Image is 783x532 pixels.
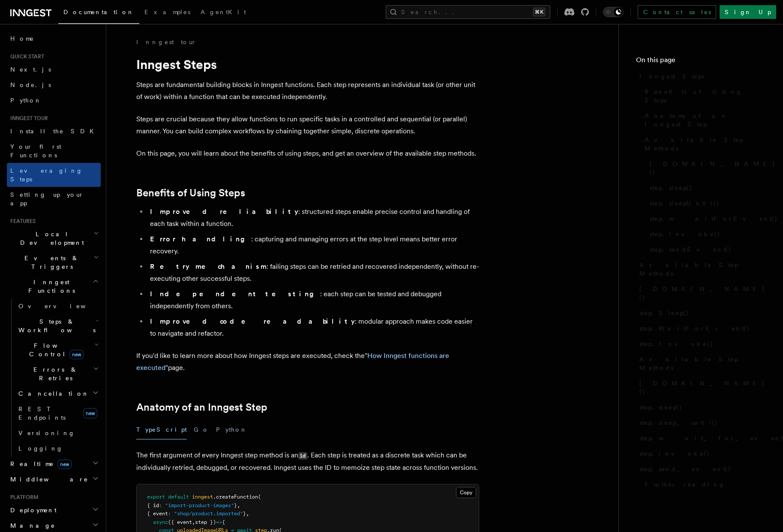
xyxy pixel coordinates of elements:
span: Steps & Workflows [15,317,96,334]
span: new [57,460,72,469]
p: If you'd like to learn more about how Inngest steps are executed, check the page. [136,350,479,374]
span: step.send_event() [639,465,731,473]
a: Benefits of Using Steps [641,84,766,108]
span: export [147,494,165,500]
a: step.invoke() [646,226,766,242]
a: Inngest Steps [636,69,766,84]
a: step.sleep() [636,400,766,415]
button: Python [216,420,247,439]
button: Steps & Workflows [15,314,101,338]
a: Examples [139,3,195,23]
a: REST Endpointsnew [15,401,101,425]
button: Realtimenew [7,456,101,472]
li: : failing steps can be retried and recovered independently, without re-executing other successful... [147,261,479,285]
p: On this page, you will learn about the benefits of using steps, and get an overview of the availa... [136,147,479,159]
a: Available Step Methods [636,352,766,376]
li: : modular approach makes code easier to navigate and refactor. [147,316,479,340]
li: : capturing and managing errors at the step level means better error recovery. [147,233,479,257]
span: .createFunction [213,494,258,500]
span: new [83,408,97,418]
span: Examples [144,9,190,15]
a: Sign Up [720,5,776,19]
span: : [159,502,162,508]
span: Install the SDK [10,128,99,135]
span: } [234,502,237,508]
a: Contact sales [638,5,716,19]
button: Inngest Functions [7,274,101,298]
button: Local Development [7,226,101,250]
button: Cancellation [15,386,101,401]
li: : each step can be tested and debugged independently from others. [147,288,479,312]
span: Your first Functions [10,143,61,159]
span: , [237,502,240,508]
a: [DOMAIN_NAME]() [636,281,766,305]
a: Overview [15,298,101,314]
span: => [216,519,222,525]
span: Anatomy of an Inngest Step [645,111,766,129]
span: default [168,494,189,500]
span: Events & Triggers [7,254,93,271]
span: step.sleep() [639,403,682,412]
button: Deployment [7,502,101,518]
span: step.sendEvent() [650,245,732,254]
span: Quick start [7,53,44,60]
span: Node.js [10,81,51,88]
span: Available Step Methods [639,261,766,278]
button: Toggle dark mode [603,7,624,17]
a: step.send_event() [636,461,766,477]
a: Home [7,31,101,46]
a: [DOMAIN_NAME]() [646,156,766,180]
span: , [246,511,249,517]
a: step.WaitForEvent() [636,321,766,336]
a: Available Step Methods [641,132,766,156]
span: async [153,519,168,525]
div: Inngest Functions [7,298,101,456]
span: Inngest Functions [7,278,93,295]
a: [DOMAIN_NAME]() [636,376,766,400]
span: } [243,511,246,517]
span: new [69,350,84,359]
p: Steps are crucial because they allow functions to run specific tasks in a controlled and sequenti... [136,113,479,137]
span: REST Endpoints [18,406,66,421]
a: step.wait_for_event() [636,430,766,446]
span: Python [10,97,42,104]
span: Platform [7,494,39,501]
span: step.waitForEvent() [650,214,778,223]
span: Middleware [7,475,88,484]
a: Benefits of Using Steps [136,187,245,199]
button: Go [194,420,209,439]
span: Setting up your app [10,191,84,207]
button: Copy [456,487,476,498]
strong: Independent testing [150,290,320,298]
span: "shop/product.imported" [174,511,243,517]
a: AgentKit [195,3,251,23]
kbd: ⌘K [533,8,545,16]
span: , [192,519,195,525]
h1: Inngest Steps [136,57,479,72]
a: Versioning [15,425,101,441]
span: step.Sleep() [639,309,689,317]
a: Install the SDK [7,123,101,139]
strong: Retry mechanism [150,262,267,271]
a: Python [7,93,101,108]
span: Versioning [18,430,75,436]
h4: On this page [636,55,766,69]
span: : [168,511,171,517]
span: Inngest tour [7,115,48,122]
span: { id [147,502,159,508]
span: [DOMAIN_NAME]() [650,159,775,177]
button: Errors & Retries [15,362,101,386]
a: step.sleep() [646,180,766,195]
span: Local Development [7,230,93,247]
span: ({ event [168,519,192,525]
a: Leveraging Steps [7,163,101,187]
a: Next.js [7,62,101,77]
span: { [222,519,225,525]
p: Steps are fundamental building blocks in Inngest functions. Each step represents an individual ta... [136,79,479,103]
li: : structured steps enable precise control and handling of each task within a function. [147,206,479,230]
a: Node.js [7,77,101,93]
span: Realtime [7,460,72,468]
span: Next.js [10,66,51,73]
a: Inngest tour [136,38,196,46]
a: step.Sleep() [636,305,766,321]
